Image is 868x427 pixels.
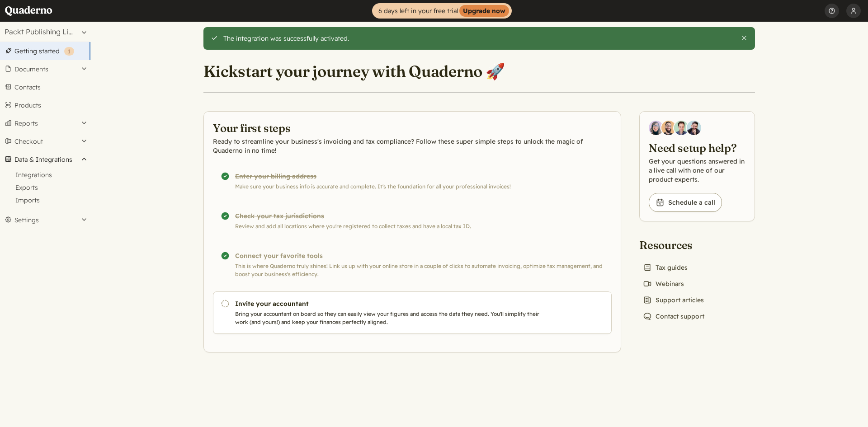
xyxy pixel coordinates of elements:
[372,3,512,19] a: 6 days left in your free trialUpgrade now
[459,5,509,17] strong: Upgrade now
[213,121,612,135] h2: Your first steps
[687,121,701,135] img: Javier Rubio, DevRel at Quaderno
[661,121,676,135] img: Jairo Fumero, Account Executive at Quaderno
[235,299,543,308] h3: Invite your accountant
[639,294,708,306] a: Support articles
[649,157,745,184] p: Get your questions answered in a live call with one of our product experts.
[223,34,734,42] div: The integration was successfully activated.
[213,137,612,155] p: Ready to streamline your business's invoicing and tax compliance? Follow these super simple steps...
[235,310,543,326] p: Bring your accountant on board so they can easily view your figures and access the data they need...
[639,238,708,252] h2: Resources
[68,48,71,55] span: 1
[741,34,748,42] button: Close this alert
[639,277,688,290] a: Webinars
[649,121,663,135] img: Diana Carrasco, Account Executive at Quaderno
[674,121,689,135] img: Ivo Oltmans, Business Developer at Quaderno
[639,261,691,274] a: Tax guides
[649,141,745,155] h2: Need setup help?
[203,61,505,81] h1: Kickstart your journey with Quaderno 🚀
[213,291,612,334] a: Invite your accountant Bring your accountant on board so they can easily view your figures and ac...
[649,193,722,212] a: Schedule a call
[639,310,708,323] a: Contact support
